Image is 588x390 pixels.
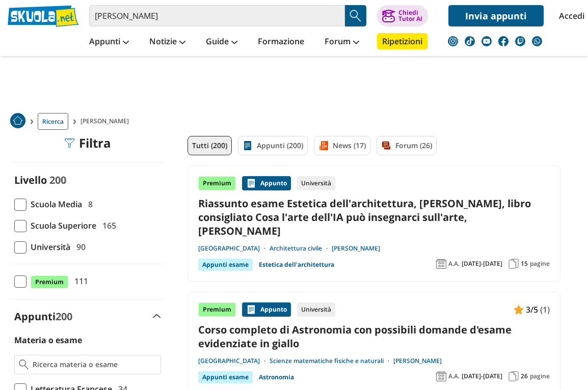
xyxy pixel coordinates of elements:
img: Apri e chiudi sezione [153,314,161,318]
div: Filtra [65,136,111,150]
span: Premium [31,275,68,289]
a: Guide [203,33,240,51]
span: A.A. [448,260,460,268]
a: Corso completo di Astronomia con possibili domande d'esame evidenziate in giallo [198,323,550,350]
a: Home [10,113,25,130]
img: Pagine [509,259,519,269]
a: Astronomia [259,371,294,383]
a: Accedi [559,5,580,26]
button: Search Button [345,5,366,26]
div: Università [297,302,335,317]
label: Appunti [14,310,72,323]
label: Materia o esame [14,335,82,346]
a: Notizie [147,33,188,51]
div: Premium [198,176,236,190]
img: Ricerca materia o esame [19,359,29,370]
span: [DATE]-[DATE] [462,372,502,380]
a: Forum (26) [377,136,437,155]
img: WhatsApp [532,36,542,46]
div: Premium [198,302,236,317]
img: instagram [448,36,458,46]
label: Livello [14,173,47,187]
a: Invia appunti [448,5,544,26]
img: Home [10,113,25,128]
span: [DATE]-[DATE] [462,260,502,268]
img: facebook [498,36,509,46]
span: 165 [98,219,116,232]
span: [PERSON_NAME] [81,113,133,130]
div: Chiedi Tutor AI [398,10,422,22]
div: Appunto [242,302,291,317]
a: News (17) [314,136,370,155]
img: tiktok [465,36,475,46]
img: Anno accademico [436,371,446,381]
span: 26 [521,372,528,380]
input: Ricerca materia o esame [33,359,156,370]
a: Forum [322,33,362,51]
span: 8 [84,198,93,211]
img: Appunti filtro contenuto [243,141,253,151]
span: 90 [72,240,86,254]
a: [GEOGRAPHIC_DATA] [198,244,270,253]
div: Appunti esame [198,259,253,271]
span: 200 [49,173,66,187]
span: Scuola Superiore [26,219,96,232]
span: Università [26,240,70,254]
a: [GEOGRAPHIC_DATA] [198,357,270,365]
span: 200 [56,310,72,323]
img: youtube [482,36,492,46]
span: 111 [70,274,88,288]
button: ChiediTutor AI [377,5,428,26]
span: pagine [530,372,550,380]
span: (1) [540,303,550,316]
a: Appunti (200) [238,136,308,155]
span: A.A. [448,372,460,380]
span: 15 [521,260,528,268]
div: Università [297,176,335,190]
img: Pagine [509,371,519,381]
a: Ripetizioni [377,33,427,49]
img: News filtro contenuto [318,141,329,151]
a: Ricerca [38,113,68,130]
a: Riassunto esame Estetica dell'architettura, [PERSON_NAME], libro consigliato Cosa l'arte dell'IA ... [198,197,550,238]
img: Appunti contenuto [246,178,256,188]
a: Architettura civile [270,244,332,253]
img: Appunti contenuto [246,304,256,315]
a: [PERSON_NAME] [393,357,442,365]
a: Tutti (200) [188,136,232,155]
img: Anno accademico [436,259,446,269]
div: Appunti esame [198,371,253,383]
span: 3/5 [526,303,538,316]
a: Formazione [255,33,307,51]
img: Cerca appunti, riassunti o versioni [348,8,363,23]
img: Forum filtro contenuto [381,141,391,151]
span: Scuola Media [26,198,82,211]
a: [PERSON_NAME] [332,244,380,253]
a: Scienze matematiche fisiche e naturali [270,357,393,365]
img: Filtra filtri mobile [65,138,75,148]
div: Appunto [242,176,291,190]
span: pagine [530,260,550,268]
a: Appunti [87,33,131,51]
img: twitch [515,36,525,46]
input: Cerca appunti, riassunti o versioni [89,5,345,26]
img: Appunti contenuto [514,304,524,315]
a: Estetica dell'architettura [259,259,334,271]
